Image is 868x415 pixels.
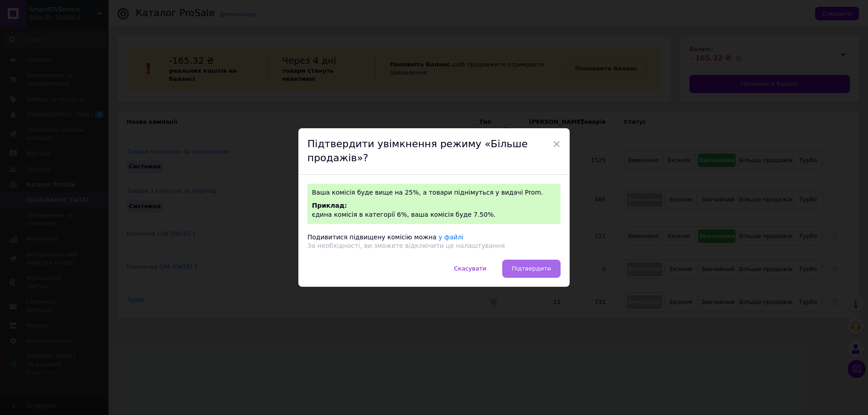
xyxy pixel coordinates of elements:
span: єдина комісія в категорії 6%, ваша комісія буде 7.50%. [312,211,495,218]
span: Підтвердити [512,265,551,272]
a: у файлі [439,233,463,241]
span: Подивитися підвищену комісію можна [307,233,437,241]
button: Скасувати [444,260,495,278]
span: Приклад: [312,202,347,209]
span: Ваша комісія буде вище на 25%, а товари піднімуться у видачі Prom. [312,189,543,196]
span: За необхідності, ви зможете відключити це налаштування [307,242,505,249]
div: Підтвердити увімкнення режиму «Більше продажів»? [298,128,570,175]
span: × [552,136,561,152]
button: Підтвердити [502,260,561,278]
span: Скасувати [454,265,486,272]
